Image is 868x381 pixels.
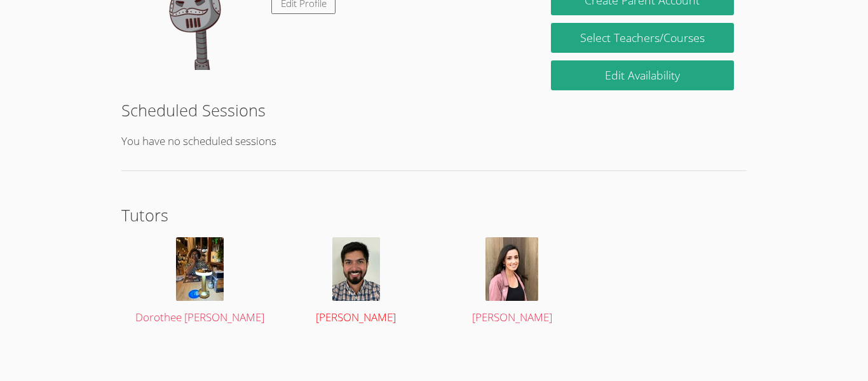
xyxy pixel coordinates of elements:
[316,310,396,324] span: [PERSON_NAME]
[290,237,422,327] a: [PERSON_NAME]
[332,237,380,301] img: avatar.png
[121,98,747,122] h2: Scheduled Sessions
[176,237,224,301] img: IMG_8217.jpeg
[472,310,552,324] span: [PERSON_NAME]
[121,132,747,151] p: You have no scheduled sessions
[551,23,734,53] a: Select Teachers/Courses
[134,237,266,327] a: Dorothee [PERSON_NAME]
[447,237,578,327] a: [PERSON_NAME]
[135,310,264,324] span: Dorothee [PERSON_NAME]
[551,60,734,90] a: Edit Availability
[121,203,747,227] h2: Tutors
[485,237,538,301] img: avatar.png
